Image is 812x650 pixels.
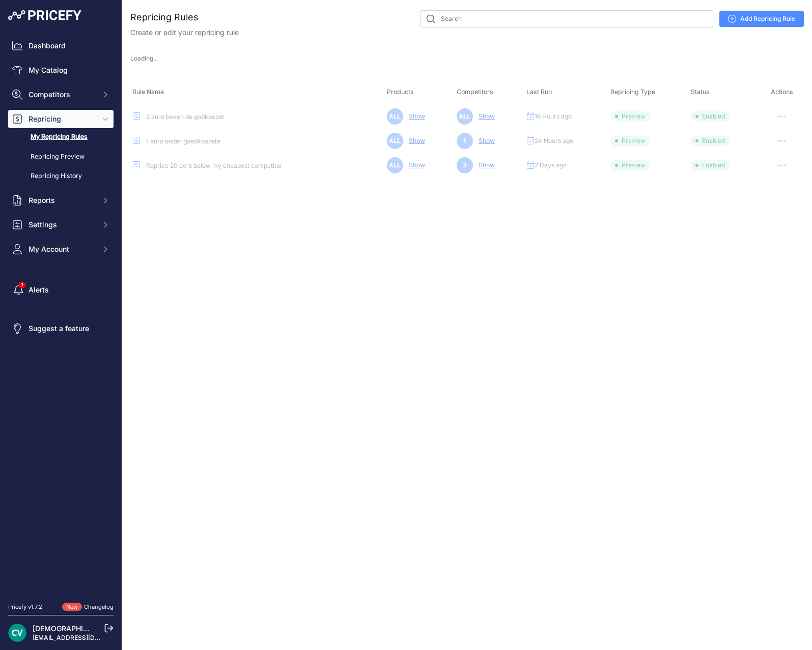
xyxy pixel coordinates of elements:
a: [DEMOGRAPHIC_DATA][PERSON_NAME] der ree [DEMOGRAPHIC_DATA] [33,624,277,633]
span: Competitors [29,90,95,100]
span: Enabled [691,111,730,122]
span: ALL [387,133,403,149]
a: Show [405,161,425,169]
a: Alerts [8,281,114,299]
span: 24 Hours ago [535,137,573,145]
span: ... [153,54,158,62]
button: Competitors [8,85,114,104]
span: ALL [387,157,403,173]
a: Repricing Preview [8,148,114,166]
a: Show [474,137,495,144]
span: Last Run [526,88,552,96]
button: Settings [8,216,114,234]
span: New [62,603,82,611]
span: Preview [610,160,651,170]
div: Pricefy v1.7.2 [8,603,42,611]
span: Actions [771,88,793,96]
span: 18 Hours ago [535,112,572,121]
a: Show [474,161,495,169]
a: My Catalog [8,61,114,79]
span: Settings [29,220,95,230]
a: Show [474,112,495,120]
a: 2 euro boven de godkoopst [146,113,224,121]
span: Loading [130,54,158,62]
a: Reprice 20 cent below my cheapest competitor [146,162,283,169]
span: Rule Name [132,88,164,96]
span: Preview [610,136,651,146]
a: Changelog [84,603,114,610]
span: Reports [29,195,95,205]
p: Create or edit your repricing rule [130,27,239,38]
a: 1 euro onder goedkoopste [146,137,220,145]
span: Status [691,88,710,96]
input: Search [420,10,713,27]
button: Repricing [8,110,114,128]
img: Pricefy Logo [8,10,81,20]
span: ALL [457,108,473,125]
span: Enabled [691,160,730,170]
span: Products [387,88,414,96]
nav: Sidebar [8,37,114,590]
a: Add Repricing Rule [719,11,804,27]
h2: Repricing Rules [130,10,199,24]
span: Competitors [457,88,493,96]
a: Dashboard [8,37,114,55]
button: Reports [8,191,114,210]
span: Repricing [29,114,95,124]
button: My Account [8,240,114,258]
a: Repricing History [8,167,114,185]
span: Enabled [691,136,730,146]
a: Show [405,137,425,144]
span: Preview [610,111,651,122]
a: My Repricing Rules [8,128,114,146]
span: 3 [457,157,473,173]
span: Repricing Type [610,88,655,96]
a: Suggest a feature [8,319,114,338]
span: 1 [457,133,473,149]
span: ALL [387,108,403,125]
span: 2 Days ago [535,161,567,169]
span: My Account [29,244,95,254]
a: [EMAIL_ADDRESS][DOMAIN_NAME] [33,634,139,641]
a: Show [405,112,425,120]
